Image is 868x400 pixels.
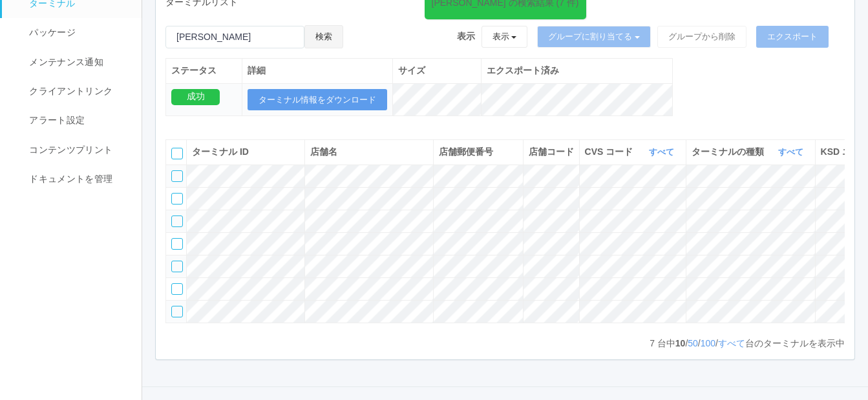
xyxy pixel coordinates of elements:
[2,77,153,106] a: クライアントリンク
[26,115,85,125] span: アラート設定
[650,338,657,348] span: 7
[310,146,337,157] span: 店舗名
[2,165,153,194] a: ドキュメントを管理
[26,86,112,96] span: クライアントリンク
[2,135,153,165] a: コンテンツプリント
[304,25,343,48] button: 検索
[2,106,153,135] a: アラート設定
[26,27,76,37] span: パッケージ
[646,146,681,159] button: すべて
[2,48,153,77] a: メンテナンス通知
[692,145,767,159] span: ターミナルの種類
[26,145,112,155] span: コンテンツプリント
[171,64,237,77] div: ステータス
[248,89,387,111] button: ターミナル情報をダウンロード
[701,338,715,348] a: 100
[650,337,845,350] p: 台中 / / / 台のターミナルを表示中
[675,338,686,348] span: 10
[171,89,220,105] div: 成功
[398,64,476,77] div: サイズ
[2,18,153,47] a: パッケージ
[537,26,651,48] button: グループに割り当てる
[649,147,677,157] a: すべて
[248,64,387,77] div: 詳細
[688,338,698,348] a: 50
[487,64,667,77] div: エクスポート済み
[26,174,112,184] span: ドキュメントを管理
[439,146,493,157] span: 店舗郵便番号
[529,146,574,157] span: 店舗コード
[26,57,103,67] span: メンテナンス通知
[585,145,637,159] span: CVS コード
[192,145,299,159] div: ターミナル ID
[775,146,810,159] button: すべて
[457,30,475,43] span: 表示
[482,26,528,48] button: 表示
[657,26,746,48] button: グループから削除
[718,338,745,348] a: すべて
[756,26,829,48] button: エクスポート
[778,147,807,157] a: すべて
